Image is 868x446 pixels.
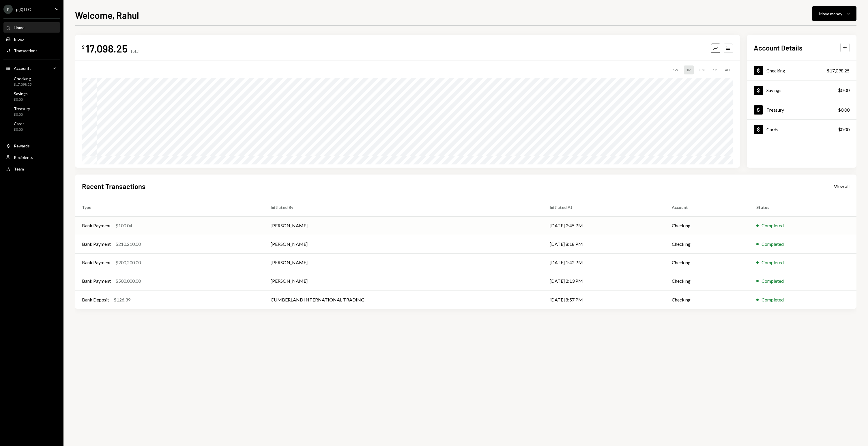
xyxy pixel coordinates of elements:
[14,37,24,42] div: Inbox
[749,198,856,216] th: Status
[766,68,785,73] div: Checking
[827,67,850,74] div: $17,098.25
[82,278,111,284] div: Bank Payment
[3,164,60,174] a: Team
[665,235,749,253] td: Checking
[697,65,707,74] div: 3M
[75,198,264,216] th: Type
[14,91,28,96] div: Savings
[543,272,665,290] td: [DATE] 2:13 PM
[812,6,856,21] button: Move money
[264,216,543,235] td: [PERSON_NAME]
[766,127,778,132] div: Cards
[14,127,25,132] div: $0.00
[754,43,802,53] h2: Account Details
[819,11,842,17] div: Move money
[14,82,32,87] div: $17,098.25
[82,44,85,50] div: $
[3,119,60,133] a: Cards$0.00
[82,222,111,229] div: Bank Payment
[14,76,32,81] div: Checking
[114,296,130,303] div: $126.39
[838,106,850,113] div: $0.00
[762,259,784,266] div: Completed
[14,48,38,53] div: Transactions
[670,65,680,74] div: 1W
[14,25,25,30] div: Home
[747,100,856,119] a: Treasury$0.00
[82,296,109,303] div: Bank Deposit
[264,198,543,216] th: Initiated By
[14,66,31,71] div: Accounts
[264,235,543,253] td: [PERSON_NAME]
[82,259,111,266] div: Bank Payment
[543,198,665,216] th: Initiated At
[747,61,856,80] a: Checking$17,098.25
[766,107,784,113] div: Treasury
[3,5,13,14] div: P
[82,181,145,191] h2: Recent Transactions
[838,87,850,94] div: $0.00
[14,97,28,102] div: $0.00
[3,140,60,151] a: Rewards
[14,166,24,171] div: Team
[3,74,60,88] a: Checking$17,098.25
[3,104,60,118] a: Treasury$0.00
[115,259,141,266] div: $200,200.00
[3,63,60,73] a: Accounts
[543,235,665,253] td: [DATE] 8:18 PM
[3,22,60,33] a: Home
[86,42,128,55] div: 17,098.25
[14,121,25,126] div: Cards
[82,241,111,248] div: Bank Payment
[14,143,30,148] div: Rewards
[115,222,132,229] div: $100.04
[14,155,33,160] div: Recipients
[723,65,733,74] div: ALL
[665,216,749,235] td: Checking
[543,253,665,272] td: [DATE] 1:42 PM
[130,49,139,54] div: Total
[665,272,749,290] td: Checking
[115,241,141,248] div: $210,210.00
[665,290,749,309] td: Checking
[264,290,543,309] td: CUMBERLAND INTERNATIONAL TRADING
[3,34,60,44] a: Inbox
[747,120,856,139] a: Cards$0.00
[543,290,665,309] td: [DATE] 8:57 PM
[834,183,850,189] a: View all
[762,241,784,248] div: Completed
[665,253,749,272] td: Checking
[684,65,694,74] div: 1M
[3,89,60,103] a: Savings$0.00
[834,183,850,189] div: View all
[3,152,60,162] a: Recipients
[762,222,784,229] div: Completed
[838,126,850,133] div: $0.00
[264,253,543,272] td: [PERSON_NAME]
[762,278,784,284] div: Completed
[14,106,30,111] div: Treasury
[16,7,31,12] div: p(X) LLC
[747,80,856,100] a: Savings$0.00
[264,272,543,290] td: [PERSON_NAME]
[710,65,719,74] div: 1Y
[766,87,781,93] div: Savings
[762,296,784,303] div: Completed
[14,112,30,117] div: $0.00
[665,198,749,216] th: Account
[115,278,141,284] div: $500,000.00
[75,9,139,21] h1: Welcome, Rahul
[3,45,60,56] a: Transactions
[543,216,665,235] td: [DATE] 3:45 PM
